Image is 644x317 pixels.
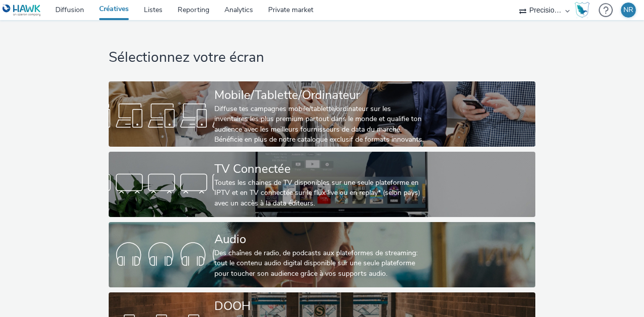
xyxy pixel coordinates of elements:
div: Des chaînes de radio, de podcasts aux plateformes de streaming: tout le contenu audio digital dis... [214,248,426,279]
div: DOOH [214,297,426,315]
img: Hawk Academy [575,2,590,18]
div: Toutes les chaines de TV disponibles sur une seule plateforme en IPTV et en TV connectée sur le f... [214,178,426,208]
h1: Sélectionnez votre écran [109,48,536,67]
div: Audio [214,231,426,248]
a: TV ConnectéeToutes les chaines de TV disponibles sur une seule plateforme en IPTV et en TV connec... [109,152,536,217]
div: Mobile/Tablette/Ordinateur [214,86,426,104]
div: Diffuse tes campagnes mobile/tablette/ordinateur sur les inventaires les plus premium partout dan... [214,104,426,145]
a: Mobile/Tablette/OrdinateurDiffuse tes campagnes mobile/tablette/ordinateur sur les inventaires le... [109,81,536,147]
div: NR [623,3,633,18]
a: AudioDes chaînes de radio, de podcasts aux plateformes de streaming: tout le contenu audio digita... [109,222,536,287]
div: TV Connectée [214,160,426,178]
a: Hawk Academy [575,2,594,18]
img: undefined Logo [3,4,41,17]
